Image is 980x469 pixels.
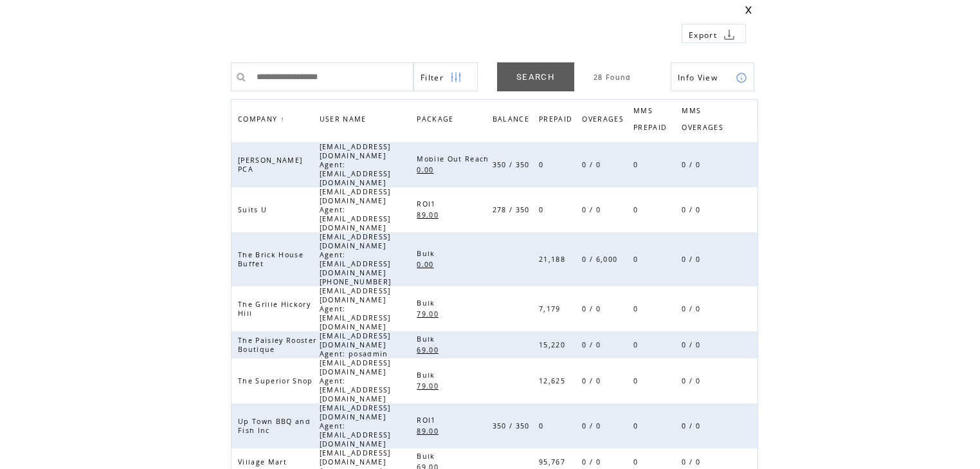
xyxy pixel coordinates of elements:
[539,160,547,169] span: 0
[682,160,703,169] span: 0 / 0
[582,304,604,313] span: 0 / 0
[633,205,641,214] span: 0
[682,421,703,430] span: 0 / 0
[682,102,730,138] a: MMS OVERAGES
[633,103,670,138] span: MMS PREPAID
[493,111,536,130] a: BALANCE
[582,376,604,385] span: 0 / 0
[238,250,304,268] span: The Brick House Buffet
[671,62,754,91] a: Info View
[582,111,630,130] a: OVERAGES
[736,72,747,84] img: info.png
[417,382,442,391] span: 79.00
[582,111,627,130] span: OVERAGES
[678,72,718,83] span: Show Info View
[539,111,576,130] span: PREPAID
[682,376,703,385] span: 0 / 0
[413,62,478,91] a: Filter
[682,457,703,466] span: 0 / 0
[417,308,445,318] a: 79.00
[417,425,445,436] a: 89.00
[417,258,440,269] a: 0.00
[682,255,703,264] span: 0 / 0
[582,205,604,214] span: 0 / 0
[320,232,395,286] span: [EMAIL_ADDRESS][DOMAIN_NAME] Agent: [EMAIL_ADDRESS][DOMAIN_NAME] [PHONE_NUMBER]
[238,376,316,385] span: The Superior Shop
[417,154,492,163] span: Mobile Out Reach
[539,205,547,214] span: 0
[417,427,442,436] span: 89.00
[594,73,631,82] span: 28 Found
[417,260,437,269] span: 0.00
[723,29,735,41] img: download.png
[539,421,547,430] span: 0
[320,403,391,448] span: [EMAIL_ADDRESS][DOMAIN_NAME] Agent: [EMAIL_ADDRESS][DOMAIN_NAME]
[582,255,621,264] span: 0 / 6,000
[682,205,703,214] span: 0 / 0
[320,358,391,403] span: [EMAIL_ADDRESS][DOMAIN_NAME] Agent: [EMAIL_ADDRESS][DOMAIN_NAME]
[238,300,311,318] span: The Grille Hickory Hill
[417,208,445,219] a: 89.00
[539,111,579,130] a: PREPAID
[633,102,673,138] a: MMS PREPAID
[417,249,438,258] span: Bulk
[320,187,391,232] span: [EMAIL_ADDRESS][DOMAIN_NAME] Agent: [EMAIL_ADDRESS][DOMAIN_NAME]
[417,416,439,425] span: ROI1
[450,63,462,92] img: filters.png
[417,335,438,344] span: Bulk
[417,371,438,380] span: Bulk
[539,340,568,349] span: 15,220
[238,115,285,123] a: COMPANY↑
[238,156,302,174] span: [PERSON_NAME] PCA
[320,111,370,130] span: USER NAME
[320,331,392,358] span: [EMAIL_ADDRESS][DOMAIN_NAME] Agent: posadmin
[493,160,533,169] span: 350 / 350
[582,340,604,349] span: 0 / 0
[689,30,717,41] span: Export to csv file
[493,205,533,214] span: 278 / 350
[238,111,280,130] span: COMPANY
[493,111,532,130] span: BALANCE
[539,376,568,385] span: 12,625
[417,111,460,130] a: PACKAGE
[417,452,438,461] span: Bulk
[539,255,568,264] span: 21,188
[582,457,604,466] span: 0 / 0
[320,142,391,187] span: [EMAIL_ADDRESS][DOMAIN_NAME] Agent: [EMAIL_ADDRESS][DOMAIN_NAME]
[417,380,445,391] a: 79.00
[417,299,438,308] span: Bulk
[417,309,442,318] span: 79.00
[682,340,703,349] span: 0 / 0
[320,286,391,331] span: [EMAIL_ADDRESS][DOMAIN_NAME] Agent: [EMAIL_ADDRESS][DOMAIN_NAME]
[582,160,604,169] span: 0 / 0
[417,344,445,354] a: 69.00
[633,255,641,264] span: 0
[417,111,457,130] span: PACKAGE
[582,421,604,430] span: 0 / 0
[633,421,641,430] span: 0
[238,417,311,435] span: Up Town BBQ and Fish Inc
[539,304,564,313] span: 7,179
[320,115,370,122] a: USER NAME
[238,336,316,354] span: The Paisley Rooster Boutique
[497,62,574,91] a: SEARCH
[417,345,442,354] span: 69.00
[417,165,437,174] span: 0.00
[493,421,533,430] span: 350 / 350
[633,457,641,466] span: 0
[682,304,703,313] span: 0 / 0
[417,199,439,208] span: ROI1
[421,72,444,83] span: Show filters
[417,163,440,174] a: 0.00
[238,205,270,214] span: Suits U
[633,304,641,313] span: 0
[238,457,290,466] span: Village Mart
[682,24,746,43] a: Export
[682,103,727,138] span: MMS OVERAGES
[539,457,568,466] span: 95,767
[417,210,442,219] span: 89.00
[633,340,641,349] span: 0
[633,160,641,169] span: 0
[633,376,641,385] span: 0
